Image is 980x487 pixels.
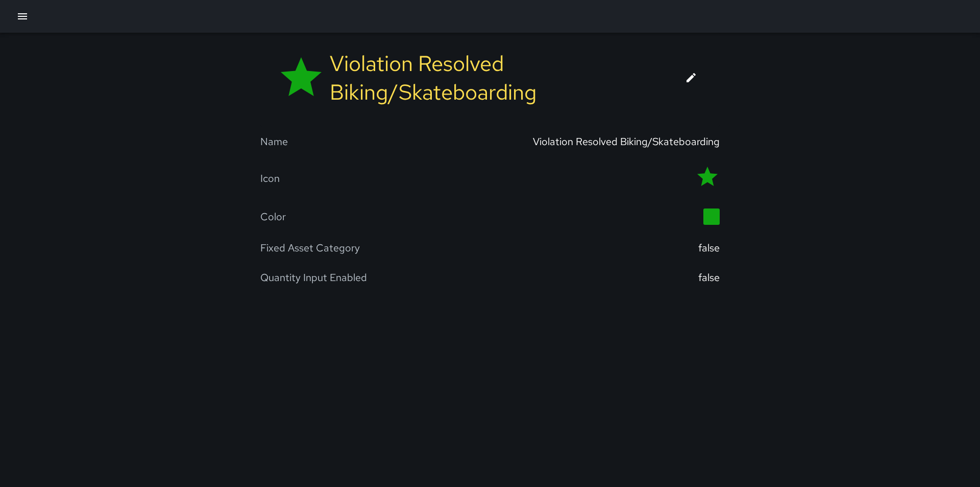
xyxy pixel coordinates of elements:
[698,271,720,284] div: false
[260,135,288,148] div: Name
[260,172,280,185] div: Icon
[330,49,679,106] div: Violation Resolved Biking/Skateboarding
[698,241,720,254] div: false
[260,271,367,284] div: Quantity Input Enabled
[533,135,720,148] div: Violation Resolved Biking/Skateboarding
[260,241,360,254] div: Fixed Asset Category
[260,210,286,223] div: Color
